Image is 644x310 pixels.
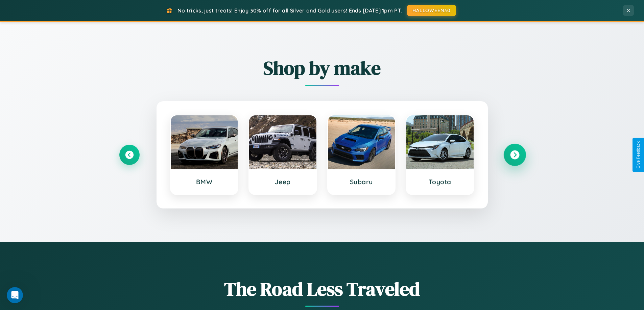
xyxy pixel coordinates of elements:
h3: Jeep [256,178,310,186]
span: No tricks, just treats! Enjoy 30% off for all Silver and Gold users! Ends [DATE] 1pm PT. [177,7,402,14]
button: HALLOWEEN30 [407,5,456,16]
h3: Subaru [335,178,388,186]
h3: BMW [177,178,231,186]
h3: Toyota [413,178,467,186]
div: Give Feedback [636,141,641,169]
h2: Shop by make [119,55,525,81]
h1: The Road Less Traveled [119,276,525,302]
iframe: Intercom live chat [7,287,23,303]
